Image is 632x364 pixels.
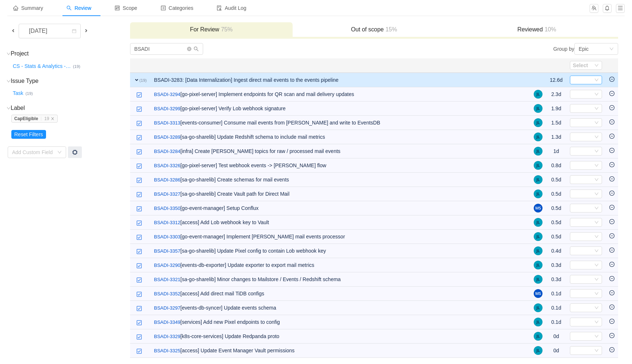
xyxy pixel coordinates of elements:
td: 0.1d [546,301,566,315]
i: icon: profile [161,5,166,11]
a: BSADI-3312 [154,219,180,226]
td: [infra] Create [PERSON_NAME] topics for raw / processed mail events [151,144,530,158]
a: BSADI-3299 [154,105,180,112]
a: BSADI-3286 [154,176,180,184]
a: BSADI-3313 [154,119,180,127]
i: icon: minus-circle [609,304,614,310]
td: [go-event-manager] Setup Conflux [151,201,530,215]
td: 0.5d [546,230,566,244]
td: [services] Add new Pixel endpoints to config [151,315,530,329]
button: icon: bell [603,4,612,13]
img: MS [534,289,542,298]
td: 1.3d [546,130,566,144]
i: icon: minus-circle [609,248,614,253]
i: icon: search [66,5,72,11]
span: Summary [13,5,43,11]
td: [sa-go-sharelib] Create schemas for mail events [151,173,530,187]
i: icon: down [7,106,11,110]
img: JL [534,147,542,156]
a: BSADI-3349 [154,319,180,326]
td: 0.5d [546,201,566,215]
td: [access] Add direct mail TiDB configs [151,287,530,301]
a: BSADI-3350 [154,205,180,212]
i: icon: minus-circle [609,134,614,139]
a: BSADI-3326 [154,162,180,169]
td: [sa-go-sharelib] Update Redshift schema to include mail metrics [151,130,530,144]
i: icon: minus-circle [609,290,614,295]
span: 15% [384,26,397,32]
img: JL [534,232,542,241]
h3: Out of scope [296,26,452,33]
td: 0d [546,329,566,344]
strong: CapEligible [14,116,38,121]
i: icon: down [594,78,599,83]
i: icon: down [594,177,599,183]
small: (19) [26,91,33,96]
td: [sa-go-sharelib] Minor changes to Mailstore / Events / Redshift schema [151,272,530,287]
td: [access] Update Event Manager Vault permissions [151,344,530,358]
i: icon: down [594,120,599,126]
td: 0.5d [546,187,566,201]
a: BSADI-3327 [154,191,180,198]
a: BSADI-3289 [154,134,180,141]
i: icon: minus-circle [609,219,614,224]
img: JL [534,303,542,312]
img: JL [534,161,542,170]
i: icon: minus-circle [609,162,614,167]
div: Epic [579,43,589,54]
button: icon: team [590,4,598,13]
i: icon: minus-circle [609,276,614,281]
h3: Issue Type [11,77,129,85]
img: JL [534,104,542,113]
td: 0.8d [546,158,566,173]
i: icon: minus-circle [609,233,614,238]
td: [access] Add Lob webhook key to Vault [151,215,530,230]
h3: Reviewed [459,26,615,33]
td: [events-db-syncer] Update events schema [151,301,530,315]
img: JL [534,275,542,284]
i: icon: down [594,163,599,168]
i: icon: minus-circle [609,77,614,82]
div: Group by [374,43,618,55]
input: Search [130,43,203,55]
i: icon: down [594,135,599,140]
img: JL [534,346,542,355]
div: [DATE] [23,24,54,38]
i: icon: down [7,79,11,83]
a: BSADI-3357 [154,248,180,255]
i: icon: audit [217,5,222,11]
i: icon: down [594,192,599,197]
td: 0.3d [546,258,566,272]
td: 1d [546,144,566,158]
img: 10318 [136,92,142,98]
img: JL [534,118,542,127]
img: 10318 [136,120,142,126]
i: icon: down [594,206,599,211]
i: icon: minus-circle [609,148,614,153]
i: icon: down [594,63,599,68]
td: 0d [546,344,566,358]
i: icon: minus-circle [609,319,614,324]
i: icon: down [594,234,599,240]
h3: Project [11,50,129,57]
i: icon: close [51,117,54,120]
a: BSADI-3352 [154,290,180,298]
span: Scope [115,5,137,11]
img: 10318 [136,206,142,212]
td: 1.5d [546,116,566,130]
h3: For Review [134,26,289,33]
i: icon: minus-circle [609,333,614,338]
i: icon: minus-circle [609,262,614,267]
i: icon: down [594,320,599,325]
img: 10318 [136,291,142,297]
td: [sa-go-sharelib] Update Pixel config to contain Lob webhook key [151,244,530,258]
i: icon: down [594,277,599,282]
img: JL [534,175,542,184]
td: [events-consumer] Consume mail events from [PERSON_NAME] and write to EventsDB [151,116,530,130]
img: JL [534,318,542,326]
img: 10318 [136,334,142,340]
button: Reset Filters [11,130,46,139]
button: Task [11,88,26,99]
img: 10318 [136,135,142,141]
small: (19) [140,78,147,83]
